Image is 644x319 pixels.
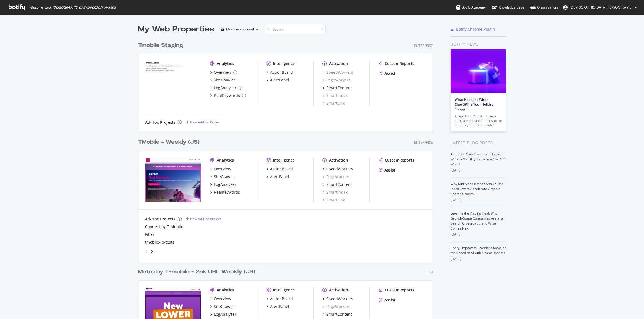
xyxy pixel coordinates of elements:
[451,49,506,93] img: What Happens When ChatGPT Is Your Holiday Shopper?
[451,197,506,202] div: [DATE]
[214,189,240,195] div: RealKeywords
[145,120,175,125] div: Ad-Hoc Projects
[451,140,506,146] div: Latest Blog Posts
[451,246,506,255] a: Botify Empowers Brands to Move at the Speed of AI with 6 New Updates
[322,197,345,203] a: SmartLink
[217,157,234,163] div: Analytics
[379,61,414,66] a: CustomReports
[210,312,236,317] a: LogAnalyzer
[270,70,293,75] div: ActionBoard
[210,166,231,172] a: Overview
[492,5,524,10] div: Knowledge Base
[322,189,348,195] a: SmartIndex
[384,297,395,303] div: Assist
[214,77,235,83] div: SiteCrawler
[385,287,414,293] div: CustomReports
[210,174,235,180] a: SiteCrawler
[217,61,234,66] div: Analytics
[270,296,293,302] div: ActionBoard
[530,5,559,10] div: Organizations
[414,140,433,145] div: Enterprise
[379,167,395,173] a: Assist
[456,5,486,10] div: Botify Academy
[210,85,242,91] a: LogAnalyzer
[138,41,183,49] div: Tmobile Staging
[384,71,395,76] div: Assist
[226,28,254,31] div: Most recent crawl
[145,61,201,106] img: tmobilestaging.com
[273,61,295,66] div: Intelligence
[451,152,506,167] a: AI Is Your New Customer: How to Win the Visibility Battle in a ChatGPT World
[329,61,348,66] div: Activation
[210,296,231,302] a: Overview
[143,247,150,256] div: angle-left
[270,166,293,172] div: ActionBoard
[138,41,185,49] a: Tmobile Staging
[186,120,221,125] a: New Ad-Hoc Project
[455,97,493,111] a: What Happens When ChatGPT Is Your Holiday Shopper?
[322,85,352,91] a: SmartContent
[451,168,506,173] div: [DATE]
[210,189,240,195] a: RealKeywords
[138,24,214,35] div: My Web Properties
[379,297,395,303] a: Assist
[326,182,352,187] div: SmartContent
[138,268,255,276] div: Metro by T-mobile - 25k URL Weekly (JS)
[145,239,174,245] a: tmobile-ip-tests
[322,312,352,317] a: SmartContent
[322,101,345,106] a: SmartLink
[322,93,348,98] a: SmartIndex
[210,182,236,187] a: LogAnalyzer
[138,268,257,276] a: Metro by T-mobile - 25k URL Weekly (JS)
[266,166,293,172] a: ActionBoard
[379,71,395,76] a: Assist
[426,270,433,275] div: Pro
[214,312,236,317] div: LogAnalyzer
[322,304,350,309] a: PageWorkers
[266,296,293,302] a: ActionBoard
[379,287,414,293] a: CustomReports
[570,5,632,10] span: Christian Charles
[326,296,353,302] div: SpeedWorkers
[451,27,495,32] a: Botify Chrome Plugin
[145,216,175,222] div: Ad-Hoc Projects
[270,304,289,309] div: AlertPanel
[329,157,348,163] div: Activation
[266,77,289,83] a: AlertPanel
[214,296,231,302] div: Overview
[385,157,414,163] div: CustomReports
[322,174,350,180] div: PageWorkers
[385,61,414,66] div: CustomReports
[455,114,502,127] div: AI agents don’t just influence purchase decisions — they make them. Is your brand ready?
[214,304,235,309] div: SiteCrawler
[138,138,200,146] div: TMobile - Weekly (JS)
[273,157,295,163] div: Intelligence
[326,312,352,317] div: SmartContent
[145,224,183,230] a: Connect by T-Mobile
[214,70,231,75] div: Overview
[266,70,293,75] a: ActionBoard
[451,211,503,231] a: Leveling the Playing Field: Why Growth-Stage Companies Are at a Search Crossroads, and What Comes...
[219,25,260,34] button: Most recent crawl
[451,41,506,47] div: Botify news
[214,174,235,180] div: SiteCrawler
[138,138,202,146] a: TMobile - Weekly (JS)
[145,232,154,237] a: Fiber
[322,166,353,172] a: SpeedWorkers
[210,70,237,75] a: Overview
[29,5,116,10] span: Welcome back, [DEMOGRAPHIC_DATA][PERSON_NAME] !
[270,174,289,180] div: AlertPanel
[451,181,503,196] a: Why Mid-Sized Brands Should Use IndexNow to Accelerate Organic Search Growth
[322,70,353,75] a: SpeedWorkers
[266,174,289,180] a: AlertPanel
[190,120,221,125] div: New Ad-Hoc Project
[414,43,433,48] div: Enterprise
[210,93,246,98] a: RealKeywords
[322,77,350,83] a: PageWorkers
